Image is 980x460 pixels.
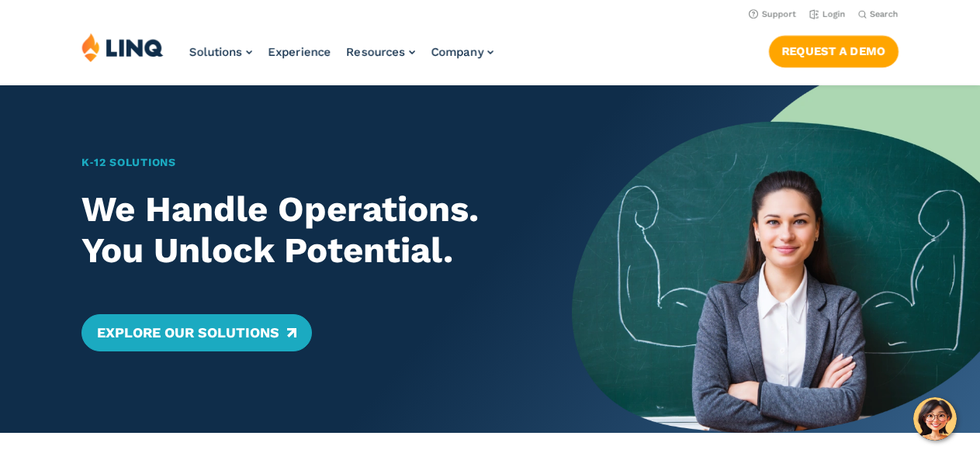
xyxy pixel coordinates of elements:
a: Experience [268,45,331,59]
h1: K‑12 Solutions [81,154,532,171]
a: Resources [346,45,415,59]
img: Home Banner [572,85,980,433]
a: Company [431,45,493,59]
a: Request a Demo [769,36,899,67]
span: Resources [346,45,405,59]
img: LINQ | K‑12 Software [81,33,164,62]
button: Hello, have a question? Let’s chat. [913,397,957,441]
a: Solutions [189,45,252,59]
button: Open Search Bar [858,9,899,20]
span: Solutions [189,45,242,59]
nav: Button Navigation [769,33,899,67]
a: Explore Our Solutions [81,314,312,351]
nav: Primary Navigation [189,33,493,84]
span: Search [870,9,899,19]
a: Login [809,9,846,19]
h2: We Handle Operations. You Unlock Potential. [81,189,532,271]
span: Company [431,45,483,59]
a: Support [749,9,797,19]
